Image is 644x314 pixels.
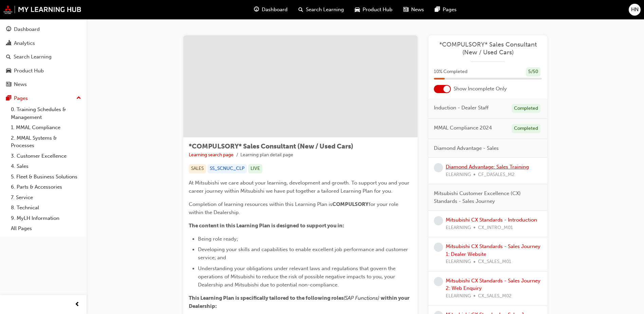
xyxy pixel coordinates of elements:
a: Product Hub [3,65,84,77]
span: HN [631,6,639,14]
div: Search Learning [14,53,52,61]
span: search-icon [298,5,303,14]
span: (SAP Functions) [344,295,379,301]
span: MMAL Compliance 2024 [434,124,492,132]
button: Pages [3,92,84,105]
a: Mitsubishi CX Standards - Sales Journey 1: Dealer Website [446,243,540,257]
a: 6. Parts & Accessories [8,182,84,192]
span: CX_SALES_M02 [478,292,512,300]
div: Pages [14,94,28,102]
span: pages-icon [6,95,11,102]
span: ELEARNING [446,171,471,179]
span: car-icon [355,5,360,14]
a: Learning search page [189,152,234,158]
span: Understanding your obligations under relevant laws and regulations that govern the operations of ... [198,265,397,288]
span: Pages [443,6,457,14]
span: Developing your skills and capabilities to enable excellent job performance and customer service;... [198,246,409,261]
span: Mitsubishi Customer Excellence (CX) Standards - Sales Journey [434,190,536,205]
a: car-iconProduct Hub [349,3,398,17]
span: Product Hub [363,6,392,14]
a: guage-iconDashboard [249,3,293,17]
span: ELEARNING [446,224,471,232]
div: Dashboard [14,25,40,33]
span: This Learning Plan is specifically tailored to the following roles [189,295,344,301]
button: DashboardAnalyticsSearch LearningProduct HubNews [3,22,84,92]
div: Product Hub [14,67,44,75]
a: 2. MMAL Systems & Processes [8,133,84,151]
div: Analytics [14,39,35,47]
a: Diamond Advantage: Sales Training [446,164,529,170]
a: news-iconNews [398,3,429,17]
span: Induction - Dealer Staff [434,104,489,112]
span: pages-icon [435,5,440,14]
a: pages-iconPages [429,3,462,17]
span: 10 % Completed [434,68,467,76]
a: 5. Fleet & Business Solutions [8,172,84,182]
a: Mitsubishi CX Standards - Introduction [446,217,537,223]
div: Completed [512,124,540,133]
span: At Mitsubishi we care about your learning, development and growth. To support you and your career... [189,180,411,194]
a: Analytics [3,37,84,50]
li: Learning plan detail page [240,151,293,159]
a: News [3,78,84,91]
span: ELEARNING [446,292,471,300]
a: All Pages [8,223,84,234]
span: Being role ready; [198,236,238,242]
span: Dashboard [262,6,288,14]
span: learningRecordVerb_NONE-icon [434,163,443,172]
span: learningRecordVerb_NONE-icon [434,243,443,252]
div: LIVE [248,164,262,173]
div: SS_SCNUC_CLP [207,164,247,173]
div: 5 / 50 [526,67,540,76]
a: Mitsubishi CX Standards - Sales Journey 2: Web Enquiry [446,278,540,292]
a: 0. Training Schedules & Management [8,104,84,122]
span: guage-icon [254,5,259,14]
span: news-icon [6,82,11,88]
a: 3. Customer Excellence [8,151,84,161]
a: 8. Technical [8,203,84,213]
span: car-icon [6,68,11,74]
span: CX_SALES_M01 [478,258,511,266]
span: learningRecordVerb_NONE-icon [434,216,443,225]
span: learningRecordVerb_NONE-icon [434,277,443,286]
span: Completion of learning resources within this Learning Plan is [189,201,332,207]
a: Search Learning [3,51,84,63]
div: News [14,81,27,88]
span: up-icon [76,94,81,103]
a: 4. Sales [8,161,84,172]
span: The content in this Learning Plan is designed to support you in: [189,223,344,229]
span: for your role within the Dealership. [189,201,400,215]
a: 1. MMAL Compliance [8,122,84,133]
span: ELEARNING [446,258,471,266]
img: mmal [3,5,81,14]
span: prev-icon [75,300,80,309]
button: HN [629,4,641,16]
a: search-iconSearch Learning [293,3,349,17]
span: chart-icon [6,40,11,47]
div: SALES [189,164,206,173]
div: Completed [512,104,540,113]
span: Show Incomplete Only [454,85,507,93]
span: *COMPULSORY* Sales Consultant (New / Used Cars) [189,142,353,150]
span: within your Dealership: [189,295,410,309]
a: *COMPULSORY* Sales Consultant (New / Used Cars) [434,41,542,56]
span: Search Learning [306,6,344,14]
span: search-icon [6,54,11,60]
span: News [411,6,424,14]
a: Dashboard [3,23,84,36]
span: CX_INTRO_M01 [478,224,513,232]
span: COMPULSORY [332,201,369,207]
span: news-icon [403,5,408,14]
span: Diamond Advantage - Sales [434,144,499,152]
a: 9. MyLH Information [8,213,84,224]
span: CF_DASALES_M2 [478,171,515,179]
span: guage-icon [6,27,11,33]
a: 7. Service [8,192,84,203]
